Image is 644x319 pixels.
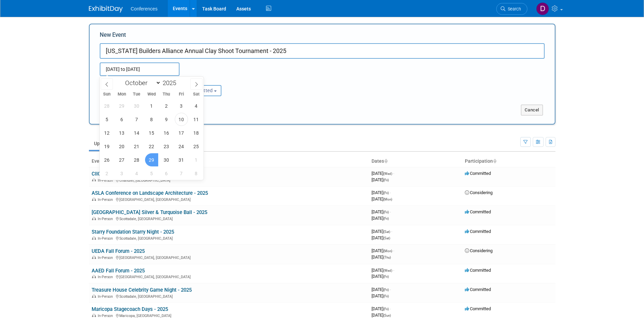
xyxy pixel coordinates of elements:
span: October 11, 2025 [190,113,203,126]
span: October 6, 2025 [115,113,128,126]
span: September 28, 2025 [100,99,114,112]
span: Mon [114,92,129,97]
span: October 10, 2025 [175,113,188,126]
span: (Fri) [383,210,389,214]
span: October 25, 2025 [190,140,203,153]
span: Committed [465,209,491,214]
span: November 6, 2025 [160,167,173,180]
a: Upcoming28 [89,137,128,150]
span: [DATE] [372,306,391,311]
span: October 19, 2025 [100,140,114,153]
span: October 5, 2025 [100,113,114,126]
span: November 8, 2025 [190,167,203,180]
span: [DATE] [372,209,391,214]
div: Scottsdale, [GEOGRAPHIC_DATA] [92,235,366,241]
span: (Mon) [383,197,392,201]
span: (Fri) [383,178,389,182]
span: (Fri) [383,307,389,311]
span: (Thu) [383,256,391,259]
div: Attendance / Format: [100,76,165,85]
span: - [390,287,391,292]
div: Scottsdale, [GEOGRAPHIC_DATA] [92,216,366,221]
span: October 14, 2025 [130,126,143,139]
a: Sort by Participation Type [493,158,496,164]
img: ExhibitDay [89,6,123,12]
a: Starry Foundation Starry Night - 2025 [92,229,174,235]
span: In-Person [98,256,115,260]
input: Name of Trade Show / Conference [100,43,545,59]
span: (Mon) [383,249,392,253]
a: ASLA Conference on Landscape Architecture - 2025 [92,190,208,196]
span: [DATE] [372,216,389,221]
span: (Sat) [383,236,390,240]
span: October 8, 2025 [145,113,158,126]
a: Search [496,3,527,15]
span: [DATE] [372,293,389,298]
div: [GEOGRAPHIC_DATA], [GEOGRAPHIC_DATA] [92,255,366,260]
span: (Wed) [383,269,392,272]
span: Committed [465,229,491,234]
span: October 16, 2025 [160,126,173,139]
span: Tue [129,92,144,97]
span: October 2, 2025 [160,99,173,112]
span: November 5, 2025 [145,167,158,180]
span: Thu [159,92,174,97]
span: - [393,171,394,176]
span: October 30, 2025 [160,153,173,166]
span: October 24, 2025 [175,140,188,153]
a: AAED Fall Forum - 2025 [92,268,145,274]
span: (Fri) [383,217,389,220]
span: In-Person [98,178,115,183]
div: [GEOGRAPHIC_DATA], [GEOGRAPHIC_DATA] [92,274,366,279]
img: In-Person Event [92,236,96,240]
span: Committed [465,287,491,292]
span: - [393,268,394,273]
img: In-Person Event [92,294,96,298]
span: October 17, 2025 [175,126,188,139]
span: In-Person [98,197,115,202]
div: Scottsdale, [GEOGRAPHIC_DATA] [92,293,366,299]
img: In-Person Event [92,178,96,182]
span: October 15, 2025 [145,126,158,139]
th: Dates [369,156,462,167]
span: - [390,306,391,311]
span: [DATE] [372,255,391,260]
span: (Fri) [383,294,389,298]
a: Sort by Start Date [384,158,387,164]
span: Sun [100,92,115,97]
a: CIIC Fall Conference - 2025 [92,171,153,177]
span: In-Person [98,217,115,221]
input: Start Date - End Date [100,62,180,76]
button: Cancel [521,105,543,115]
span: November 7, 2025 [175,167,188,180]
span: October 20, 2025 [115,140,128,153]
span: Committed [465,171,491,176]
span: October 22, 2025 [145,140,158,153]
span: Committed [465,268,491,273]
span: [DATE] [372,229,392,234]
span: [DATE] [372,196,392,202]
th: Event [89,156,369,167]
span: October 4, 2025 [190,99,203,112]
span: October 27, 2025 [115,153,128,166]
span: [DATE] [372,248,394,253]
div: Participation: [175,76,241,85]
span: Fri [174,92,189,97]
span: - [390,209,391,214]
span: (Wed) [383,172,392,176]
span: [DATE] [372,274,389,279]
span: Wed [144,92,159,97]
span: Considering [465,248,493,253]
span: [DATE] [372,313,391,318]
span: November 1, 2025 [190,153,203,166]
span: (Fri) [383,275,389,278]
div: Maricopa, [GEOGRAPHIC_DATA] [92,313,366,318]
span: October 29, 2025 [145,153,158,166]
span: November 4, 2025 [130,167,143,180]
span: [DATE] [372,268,394,273]
img: In-Person Event [92,256,96,259]
span: October 31, 2025 [175,153,188,166]
span: October 28, 2025 [130,153,143,166]
span: October 21, 2025 [130,140,143,153]
img: In-Person Event [92,314,96,317]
